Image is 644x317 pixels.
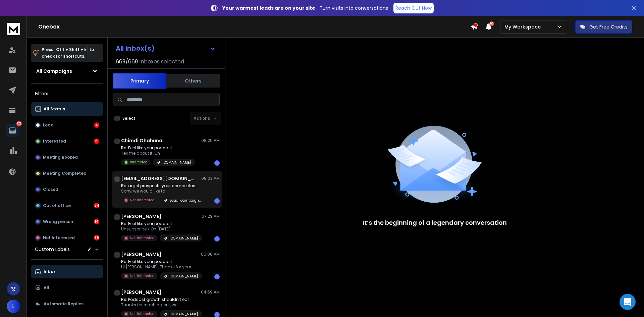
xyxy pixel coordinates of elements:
[201,176,220,181] p: 08:03 AM
[31,183,103,196] button: Closed
[121,183,202,189] p: Re: arget prospects your competitors
[7,23,20,35] img: logo
[169,274,198,279] p: [DOMAIN_NAME]
[121,259,202,264] p: Re: Feel like your podcast
[130,160,148,165] p: Interested
[31,135,103,148] button: Interested21
[201,289,220,295] p: 04:59 AM
[130,311,155,316] p: Not Interested
[130,198,155,203] p: Not Interested
[43,155,78,160] p: Meeting Booked
[7,300,20,313] button: L
[31,151,103,164] button: Meeting Booked
[589,23,628,30] p: Get Free Credits
[38,23,471,31] h1: Onebox
[31,89,103,98] h3: Filters
[121,137,162,144] h1: Chimdi Ohahuna
[214,274,220,279] div: 1
[169,312,198,317] p: [DOMAIN_NAME]
[121,251,161,258] h1: [PERSON_NAME]
[31,199,103,212] button: Out of office34
[94,122,99,128] div: 4
[31,118,103,132] button: Lead4
[43,219,73,224] p: Wrong person
[35,246,70,253] h3: Custom Labels
[130,273,155,278] p: Not Interested
[43,122,54,128] p: Lead
[94,235,99,241] div: 99
[121,297,202,302] p: Re: Podcast growth shouldn’t eat
[363,218,507,227] p: It’s the beginning of a legendary conversation
[121,213,161,220] h1: [PERSON_NAME]
[121,221,202,226] p: Re: Feel like your podcast
[31,281,103,295] button: All
[43,139,66,144] p: Interested
[393,3,434,13] a: Reach Out Now
[42,46,94,60] p: Press to check for shortcuts.
[222,5,388,11] p: – Turn visits into conversations
[31,265,103,278] button: Inbox
[31,297,103,311] button: Automatic Replies
[55,46,88,53] span: Ctrl + Shift + k
[214,236,220,242] div: 1
[169,236,198,241] p: [DOMAIN_NAME]
[113,73,166,89] button: Primary
[43,171,87,176] p: Meeting Completed
[94,139,99,144] div: 21
[31,231,103,245] button: Not Interested99
[169,198,202,203] p: saudi campaign HealDNS
[214,160,220,166] div: 1
[121,151,195,156] p: Tell me about it. On
[489,21,494,26] span: 50
[43,187,58,192] p: Closed
[31,102,103,116] button: All Status
[43,203,71,208] p: Out of office
[214,198,220,204] div: 1
[395,5,432,11] p: Reach Out Now
[44,301,84,307] p: Automatic Replies
[121,175,195,182] h1: [EMAIL_ADDRESS][DOMAIN_NAME]
[94,203,99,208] div: 34
[201,252,220,257] p: 06:08 AM
[94,219,99,224] div: 14
[121,226,202,232] p: Unsubscribe > On [DATE],
[6,124,19,137] a: 172
[44,269,55,274] p: Inbox
[43,235,75,241] p: Not Interested
[116,45,155,52] h1: All Inbox(s)
[201,138,220,143] p: 08:25 AM
[121,189,202,194] p: Sorry, we would like to
[121,302,202,308] p: Thanks for reaching out, we
[121,289,161,296] h1: [PERSON_NAME]
[16,121,22,126] p: 172
[44,285,49,290] p: All
[110,42,221,55] button: All Inbox(s)
[162,160,191,165] p: [DOMAIN_NAME]
[222,5,315,11] strong: Your warmest leads are on your site
[44,106,65,112] p: All Status
[31,215,103,228] button: Wrong person14
[620,294,636,310] div: Open Intercom Messenger
[31,167,103,180] button: Meeting Completed
[575,20,632,34] button: Get Free Credits
[121,264,202,270] p: Hi [PERSON_NAME], Thanks for your
[121,145,195,151] p: Re: Feel like your podcast
[139,58,184,66] h3: Inboxes selected
[36,68,72,74] h1: All Campaigns
[130,235,155,241] p: Not Interested
[116,58,138,66] span: 669 / 669
[202,214,220,219] p: 07:29 AM
[122,116,136,121] label: Select
[31,64,103,78] button: All Campaigns
[504,23,543,30] p: My Workspace
[166,73,220,88] button: Others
